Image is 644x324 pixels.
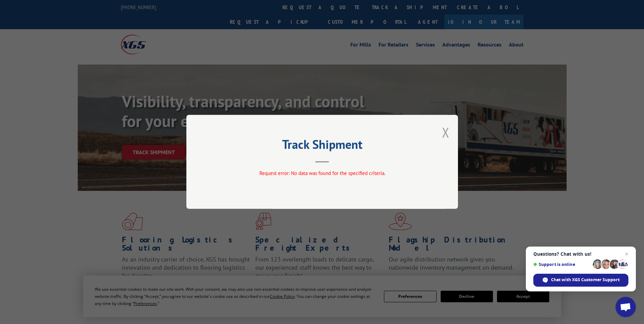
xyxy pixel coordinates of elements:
[442,123,449,141] button: Close modal
[623,250,631,258] span: Close chat
[615,297,636,317] div: Open chat
[533,274,628,287] div: Chat with XGS Customer Support
[533,262,590,267] span: Support is online
[551,277,620,283] span: Chat with XGS Customer Support
[220,140,424,152] h2: Track Shipment
[259,170,385,177] span: Request error: No data was found for the specified criteria.
[533,251,628,257] span: Questions? Chat with us!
